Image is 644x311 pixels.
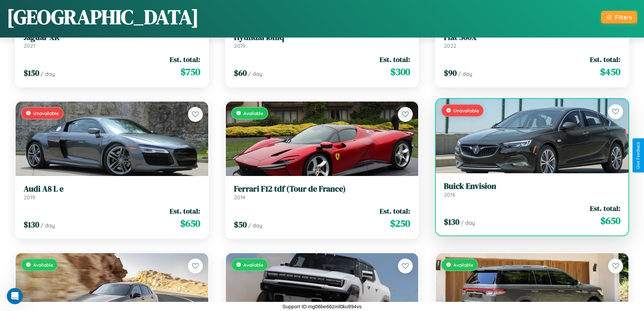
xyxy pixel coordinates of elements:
[444,32,620,42] h3: Fiat 500X
[234,184,410,194] h3: Ferrari F12 tdf (Tour de France)
[24,194,35,201] span: 2019
[234,219,247,230] span: $ 50
[234,32,410,42] h3: Hyundai Ioniq
[234,184,410,201] a: Ferrari F12 tdf (Tour de France)2014
[615,14,632,21] div: Filters
[248,70,262,77] span: / day
[248,222,262,229] span: / day
[453,262,473,268] span: Available
[180,217,200,230] span: $ 650
[461,219,475,226] span: / day
[458,70,472,77] span: / day
[453,108,479,113] span: Unavailable
[590,203,620,213] span: Est. total:
[600,65,620,79] span: $ 450
[444,42,456,49] span: 2022
[234,42,245,49] span: 2019
[444,181,620,198] a: Buick Envision2016
[601,11,637,23] button: Filters
[636,142,641,169] div: Give Feedback
[234,194,245,201] span: 2014
[24,67,39,79] span: $ 150
[24,32,200,49] a: Jaguar XK2021
[170,206,200,216] span: Est. total:
[390,217,410,230] span: $ 250
[181,65,200,79] span: $ 750
[444,216,459,227] span: $ 130
[590,54,620,64] span: Est. total:
[234,32,410,49] a: Hyundai Ioniq2019
[380,206,410,216] span: Est. total:
[600,214,620,227] span: $ 650
[243,262,263,268] span: Available
[380,54,410,64] span: Est. total:
[390,65,410,79] span: $ 300
[234,67,247,79] span: $ 60
[243,110,263,116] span: Available
[41,222,55,229] span: / day
[24,32,200,42] h3: Jaguar XK
[7,3,199,31] h1: [GEOGRAPHIC_DATA]
[444,32,620,49] a: Fiat 500X2022
[24,42,35,49] span: 2021
[33,110,59,116] span: Unavailable
[33,262,53,268] span: Available
[24,219,39,230] span: $ 130
[444,191,455,198] span: 2016
[282,302,361,311] p: Support ID: mg06be66zml0ku994vs
[170,54,200,64] span: Est. total:
[444,67,457,79] span: $ 90
[41,70,55,77] span: / day
[24,184,200,194] h3: Audi A8 L e
[7,288,23,304] iframe: Intercom live chat
[24,184,200,201] a: Audi A8 L e2019
[444,181,620,191] h3: Buick Envision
